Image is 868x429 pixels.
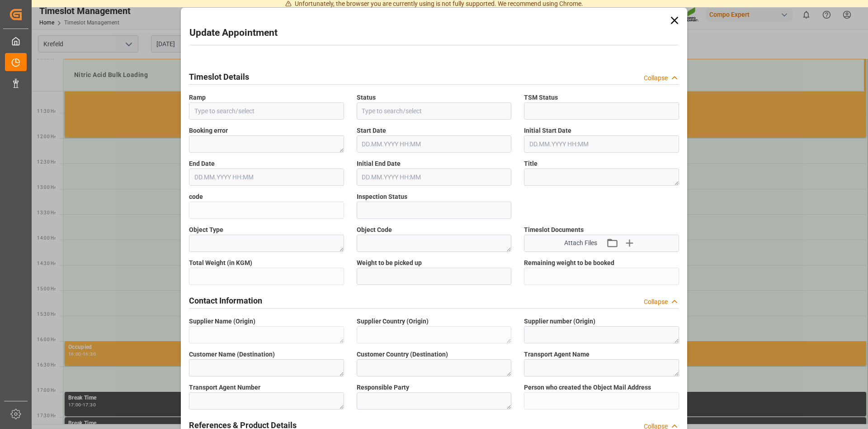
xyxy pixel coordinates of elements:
span: Responsible Party [357,383,409,392]
span: Total Weight (in KGM) [189,258,252,268]
span: Weight to be picked up [357,258,422,268]
input: DD.MM.YYYY HH:MM [357,169,512,186]
input: DD.MM.YYYY HH:MM [357,135,512,153]
div: Collapse [644,73,668,83]
span: Customer Country (Destination) [357,350,448,359]
span: Status [357,93,376,102]
input: Type to search/select [357,102,512,120]
span: Supplier number (Origin) [524,317,595,326]
span: Object Type [189,225,223,235]
span: Inspection Status [357,192,407,202]
span: Supplier Name (Origin) [189,317,255,326]
span: Person who created the Object Mail Address [524,383,651,392]
span: Title [524,159,538,169]
span: TSM Status [524,93,558,102]
span: Attach Files [564,238,597,248]
span: Transport Agent Number [189,383,260,392]
span: Customer Name (Destination) [189,350,275,359]
span: Ramp [189,93,206,102]
span: Initial End Date [357,159,401,169]
h2: Contact Information [189,294,262,307]
input: DD.MM.YYYY HH:MM [524,135,679,153]
span: Transport Agent Name [524,350,590,359]
span: Remaining weight to be booked [524,258,614,268]
span: Initial Start Date [524,126,571,135]
span: Start Date [357,126,386,135]
div: Collapse [644,297,668,307]
h2: Timeslot Details [189,71,249,83]
span: Timeslot Documents [524,225,584,235]
span: code [189,192,203,202]
span: Supplier Country (Origin) [357,317,429,326]
input: DD.MM.YYYY HH:MM [189,169,344,186]
span: Booking error [189,126,228,135]
h2: Update Appointment [189,26,278,40]
input: Type to search/select [189,102,344,120]
span: End Date [189,159,215,169]
span: Object Code [357,225,392,235]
